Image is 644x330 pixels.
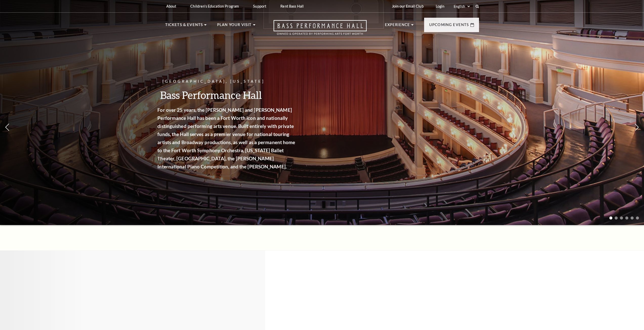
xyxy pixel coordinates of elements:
p: Experience [385,22,410,31]
p: Rent Bass Hall [280,4,304,8]
h3: Bass Performance Hall [163,89,302,101]
p: Children's Education Program [190,4,239,8]
p: About [166,4,176,8]
p: Plan Your Visit [217,22,252,31]
p: Upcoming Events [429,22,469,31]
select: Select: [453,4,471,9]
strong: For over 25 years, the [PERSON_NAME] and [PERSON_NAME] Performance Hall has been a Fort Worth ico... [163,107,301,169]
p: Support [253,4,266,8]
p: Tickets & Events [165,22,203,31]
p: [GEOGRAPHIC_DATA], [US_STATE] [163,78,302,85]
